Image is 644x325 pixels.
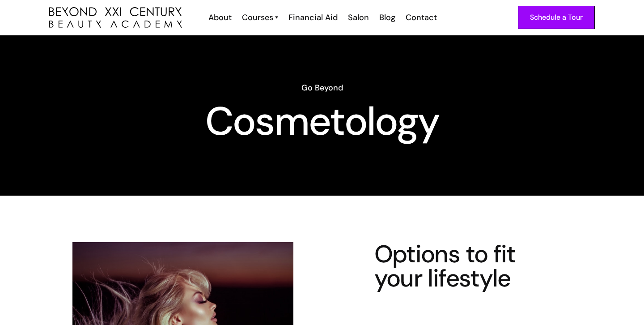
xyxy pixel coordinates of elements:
[530,12,583,23] div: Schedule a Tour
[49,82,595,94] h6: Go Beyond
[208,12,232,23] div: About
[342,12,373,23] a: Salon
[518,6,595,29] a: Schedule a Tour
[373,12,400,23] a: Blog
[406,12,437,23] div: Contact
[348,12,369,23] div: Salon
[49,7,182,28] a: home
[374,242,549,291] h4: Options to fit your lifestyle
[242,12,273,23] div: Courses
[49,105,595,137] h1: Cosmetology
[288,12,338,23] div: Financial Aid
[49,7,182,28] img: beyond 21st century beauty academy logo
[242,12,278,23] a: Courses
[283,12,342,23] a: Financial Aid
[379,12,395,23] div: Blog
[400,12,441,23] a: Contact
[203,12,236,23] a: About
